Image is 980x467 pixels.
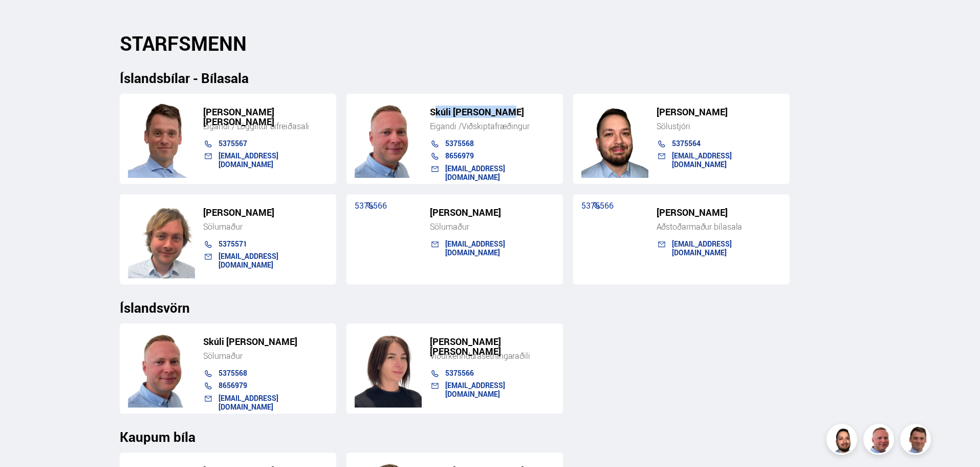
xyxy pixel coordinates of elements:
[445,164,505,181] a: [EMAIL_ADDRESS][DOMAIN_NAME]
[445,138,474,148] a: 5375568
[657,107,781,117] h5: [PERSON_NAME]
[128,100,195,178] img: FbJEzSuNWCJXmdc-.webp
[430,121,555,131] div: Eigandi /
[445,151,474,160] a: 8656979
[462,120,530,132] span: Viðskiptafræðingur
[219,138,247,148] a: 5375567
[902,425,932,456] img: FbJEzSuNWCJXmdc-.webp
[203,208,328,217] h5: [PERSON_NAME]
[355,330,422,408] img: TiAwD7vhpwHUHg8j.png
[203,107,328,127] h5: [PERSON_NAME] [PERSON_NAME]
[657,121,781,131] div: Sölustjóri
[203,121,328,131] div: Eigandi / Löggiltur bifreiðasali
[128,201,195,278] img: SZ4H-t_Copy_of_C.png
[865,425,896,456] img: siFngHWaQ9KaOqBr.png
[672,239,732,257] a: [EMAIL_ADDRESS][DOMAIN_NAME]
[120,429,861,444] h3: Kaupum bíla
[430,337,555,356] h5: [PERSON_NAME] [PERSON_NAME]
[219,151,278,169] a: [EMAIL_ADDRESS][DOMAIN_NAME]
[828,425,859,456] img: nhp88E3Fdnt1Opn2.png
[120,300,861,315] h3: Íslandsvörn
[477,350,530,361] span: ásetningaraðili
[430,208,555,217] h5: [PERSON_NAME]
[219,393,278,411] a: [EMAIL_ADDRESS][DOMAIN_NAME]
[581,200,614,211] a: 5375566
[8,4,39,35] button: Open LiveChat chat widget
[657,221,781,232] div: Aðstoðarmaður bílasala
[219,368,247,378] a: 5375568
[355,200,387,211] a: 5375566
[445,368,474,378] a: 5375566
[430,221,555,232] div: Sölumaður
[581,100,648,178] img: nhp88E3Fdnt1Opn2.png
[430,351,555,361] div: Viðurkenndur
[203,351,328,361] div: Sölumaður
[672,151,732,169] a: [EMAIL_ADDRESS][DOMAIN_NAME]
[219,239,247,249] a: 5375571
[203,221,328,232] div: Sölumaður
[120,70,861,86] h3: Íslandsbílar - Bílasala
[120,32,861,55] h2: STARFSMENN
[203,337,328,347] h5: Skúli [PERSON_NAME]
[219,380,247,390] a: 8656979
[128,330,195,408] img: m7PZdWzYfFvz2vuk.png
[219,251,278,269] a: [EMAIL_ADDRESS][DOMAIN_NAME]
[672,138,701,148] a: 5375564
[445,380,505,398] a: [EMAIL_ADDRESS][DOMAIN_NAME]
[430,107,555,117] h5: Skúli [PERSON_NAME]
[657,208,781,217] h5: [PERSON_NAME]
[355,100,422,178] img: siFngHWaQ9KaOqBr.png
[445,239,505,257] a: [EMAIL_ADDRESS][DOMAIN_NAME]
